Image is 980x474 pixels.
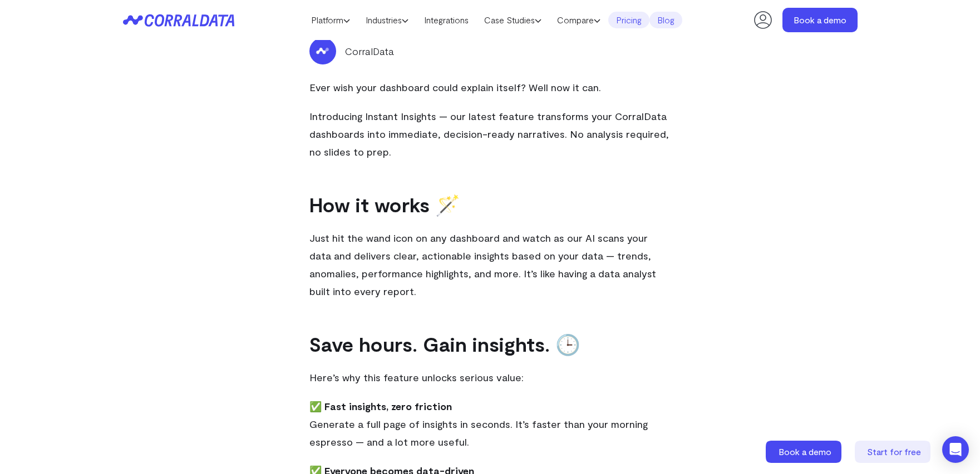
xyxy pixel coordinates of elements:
a: Platform [303,12,358,28]
p: Just hit the wand icon on any dashboard and watch as our AI scans your data and delivers clear, a... [309,229,671,300]
p: Generate a full page of insights in seconds. It’s faster than your morning espresso — and a lot m... [309,397,671,451]
a: Case Studies [476,12,549,28]
a: Blog [649,12,682,28]
a: Start for free [855,441,933,463]
p: Ever wish your dashboard could explain itself? Well now it can. [309,78,671,96]
a: Industries [358,12,416,28]
span: Start for free [867,446,921,457]
a: Pricing [608,12,649,28]
a: Integrations [416,12,476,28]
p: Introducing Instant Insights — our latest feature transforms your CorralData dashboards into imme... [309,107,671,161]
b: How it works 🪄 [309,192,460,216]
p: CorralData [345,44,394,58]
span: Book a demo [779,446,831,457]
strong: ✅ Fast insights, zero friction [309,400,452,412]
a: Book a demo [766,441,844,463]
b: Save hours. Gain insights. 🕒 [309,332,580,356]
div: Open Intercom Messenger [942,436,969,463]
p: Here’s why this feature unlocks serious value: [309,368,671,386]
a: Book a demo [782,8,858,32]
a: Compare [549,12,608,28]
